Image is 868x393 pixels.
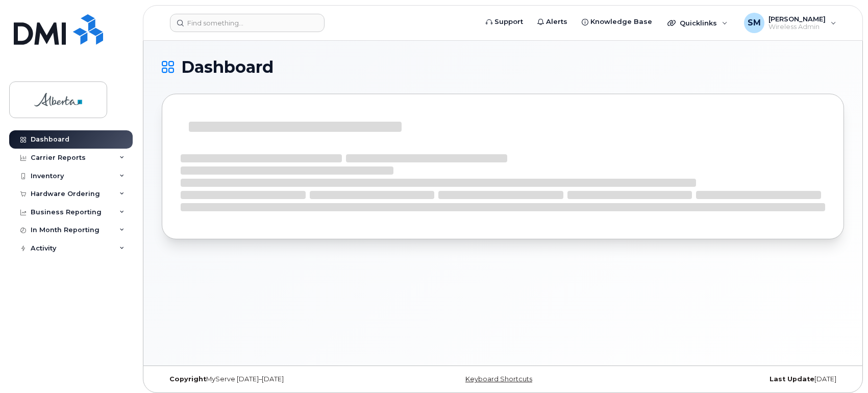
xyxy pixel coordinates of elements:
div: MyServe [DATE]–[DATE] [162,375,389,383]
span: Dashboard [181,60,274,75]
strong: Copyright [169,375,206,383]
a: Keyboard Shortcuts [465,375,532,383]
div: [DATE] [616,375,844,383]
strong: Last Update [770,375,814,383]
